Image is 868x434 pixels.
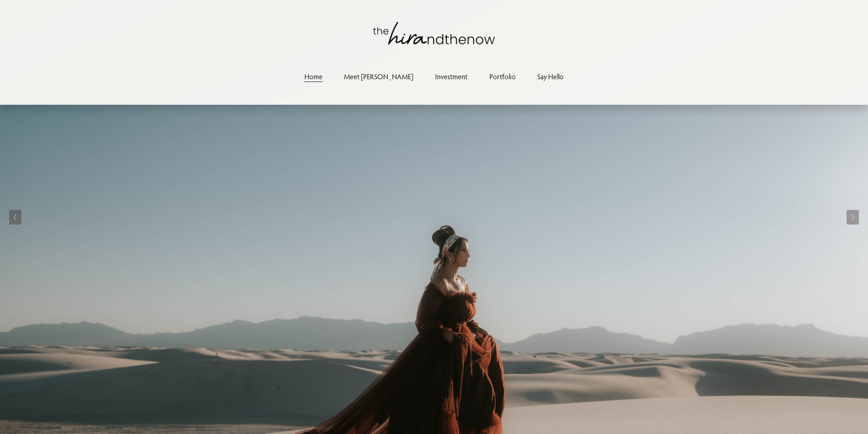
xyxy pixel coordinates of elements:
[537,71,564,83] a: Say Hello
[9,210,21,225] button: Previous Slide
[847,210,859,225] button: Next Slide
[489,71,516,83] a: Portfolio
[344,71,413,83] a: Meet [PERSON_NAME]
[435,71,467,83] a: Investment
[304,71,323,83] a: Home
[373,22,495,45] img: thehirandthenow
